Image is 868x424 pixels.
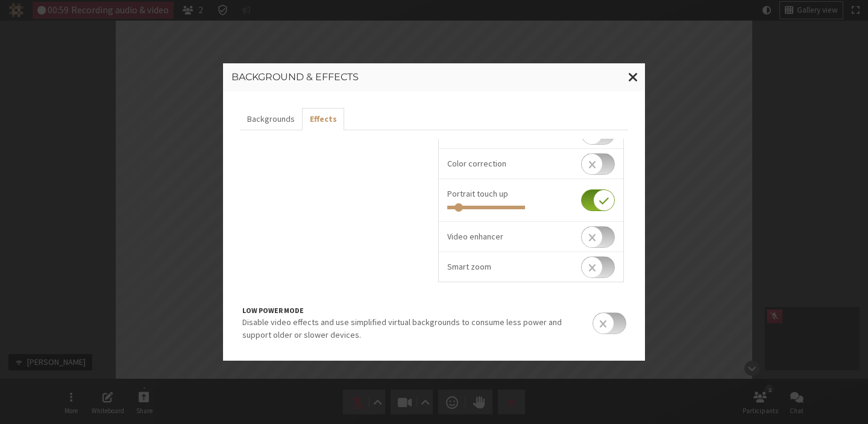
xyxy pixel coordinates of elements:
[231,72,637,83] h3: Background & effects
[447,231,503,242] span: Video enhancer
[302,108,344,130] button: Effects
[242,305,582,316] h5: Low power mode
[240,108,302,130] button: Backgrounds
[447,188,508,199] span: Portrait touch up
[447,261,491,272] span: Smart zoom
[447,158,506,169] span: Color correction
[621,63,645,91] button: Close modal
[242,316,582,341] p: Disable video effects and use simplified virtual backgrounds to consume less power and support ol...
